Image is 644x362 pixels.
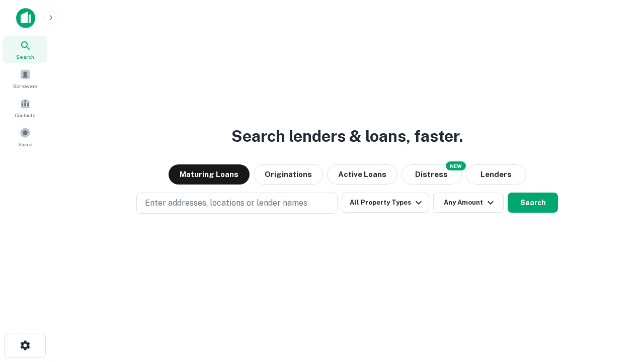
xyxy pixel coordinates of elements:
[594,282,644,330] iframe: Chat Widget
[3,123,47,150] a: Saved
[254,164,323,185] button: Originations
[3,36,47,63] a: Search
[433,193,504,213] button: Any Amount
[446,161,466,170] div: NEW
[145,197,307,209] p: Enter addresses, locations or lender names
[16,8,35,28] img: capitalize-icon.png
[508,193,558,213] button: Search
[401,164,462,185] button: Search distressed loans with lien and other non-mortgage details.
[231,124,463,148] h3: Search lenders & loans, faster.
[342,193,429,213] button: All Property Types
[136,193,338,214] button: Enter addresses, locations or lender names
[16,53,34,61] span: Search
[3,65,47,92] a: Borrowers
[466,164,526,185] button: Lenders
[15,111,35,119] span: Contacts
[18,140,33,148] span: Saved
[169,164,250,185] button: Maturing Loans
[327,164,397,185] button: Active Loans
[3,94,47,121] a: Contacts
[13,82,37,90] span: Borrowers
